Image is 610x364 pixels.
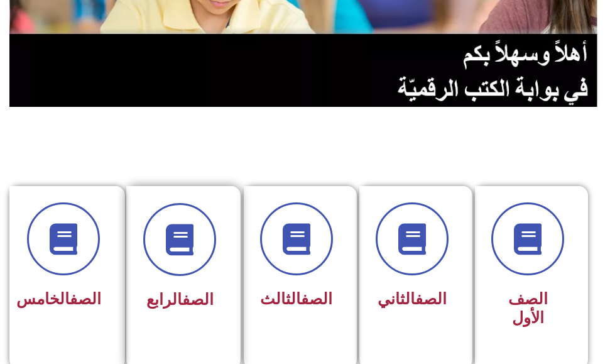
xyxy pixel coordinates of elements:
[378,290,447,308] span: الثاني
[260,290,332,308] span: الثالث
[16,290,101,308] span: الخامس
[146,290,214,309] span: الرابع
[415,290,447,308] a: الصف
[508,290,548,327] span: الصف الأول
[70,290,101,308] a: الصف
[182,290,214,309] a: الصف
[301,290,332,308] a: الصف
